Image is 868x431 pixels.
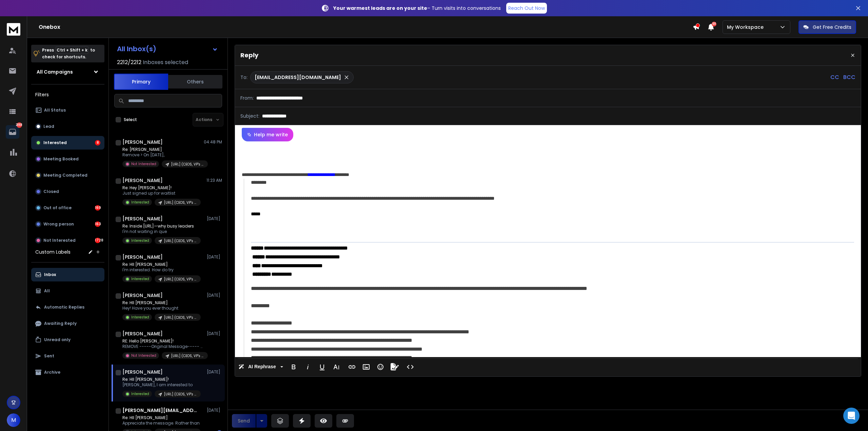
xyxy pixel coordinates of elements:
[7,23,20,36] img: logo
[131,200,149,205] p: Interested
[44,370,60,375] p: Archive
[42,47,95,60] p: Press to check for shortcuts.
[95,205,100,211] div: 169
[43,189,59,194] p: Closed
[43,124,54,129] p: Lead
[727,24,766,31] p: My Workspace
[207,216,222,221] p: [DATE]
[122,415,201,420] p: Re: HII [PERSON_NAME]
[95,140,100,145] div: 8
[360,360,373,374] button: Insert Image (Ctrl+P)
[131,353,156,358] p: Not Interested
[404,360,417,374] button: Code View
[164,238,197,243] p: [URL] (CEOS, VP's [GEOGRAPHIC_DATA])
[37,68,73,75] h1: All Campaigns
[508,5,545,12] p: Reach Out Now
[7,413,20,427] button: M
[506,3,547,14] a: Reach Out Now
[164,392,197,397] p: [URL] (CEOS, VP's [GEOGRAPHIC_DATA])
[131,391,149,396] p: Interested
[31,152,104,166] button: Meeting Booked
[333,5,427,12] strong: Your warmest leads are on your site
[122,223,201,229] p: Re: Inside [URL]—why busy leaders
[122,152,204,158] p: Remove > On [DATE],
[31,268,104,281] button: Inbox
[813,24,851,31] p: Get Free Credits
[31,169,104,182] button: Meeting Completed
[43,140,67,145] p: Interested
[346,360,358,374] button: Insert Link (Ctrl+K)
[114,74,168,90] button: Primary
[122,330,163,337] h1: [PERSON_NAME]
[168,74,222,89] button: Others
[122,407,197,414] h1: [PERSON_NAME][EMAIL_ADDRESS][DOMAIN_NAME]
[798,20,856,34] button: Get Free Credits
[6,125,19,139] a: 2068
[117,45,156,52] h1: All Inbox(s)
[124,117,137,122] label: Select
[122,267,201,273] p: I'm interested. How do try
[112,42,223,56] button: All Inbox(s)
[164,315,197,320] p: [URL] (CEOS, VP's [GEOGRAPHIC_DATA])
[17,122,22,128] p: 2068
[31,65,104,79] button: All Campaigns
[287,360,300,374] button: Bold (Ctrl+B)
[44,353,54,359] p: Sent
[31,201,104,215] button: Out of office169
[44,305,84,310] p: Automatic Replies
[43,221,74,227] p: Wrong person
[35,249,71,255] h3: Custom Labels
[31,103,104,117] button: All Status
[122,139,163,145] h1: [PERSON_NAME]
[374,360,387,374] button: Emoticons
[242,128,293,141] button: Help me write
[843,408,860,424] div: Open Intercom Messenger
[255,74,341,81] p: [EMAIL_ADDRESS][DOMAIN_NAME]
[31,300,104,314] button: Automatic Replies
[388,360,401,374] button: Signature
[117,58,141,66] span: 2212 / 2212
[122,344,204,349] p: REMOVE -----Original Message----- From: [PERSON_NAME]
[843,73,855,81] p: BCC
[207,369,222,375] p: [DATE]
[240,113,259,119] p: Subject:
[122,300,201,306] p: Re: HII [PERSON_NAME]
[31,234,104,247] button: Not Interested1728
[31,120,104,133] button: Lead
[122,338,204,344] p: RE: Hello [PERSON_NAME]!
[830,73,839,81] p: CC
[131,238,149,243] p: Interested
[131,315,149,320] p: Interested
[122,147,204,152] p: Re: [PERSON_NAME]
[131,276,149,281] p: Interested
[240,95,254,101] p: From:
[43,173,87,178] p: Meeting Completed
[44,321,77,326] p: Awaiting Reply
[206,178,222,183] p: 11:23 AM
[122,420,201,426] p: Appreciate the message. Rather than
[44,288,50,294] p: All
[44,272,56,277] p: Inbox
[122,177,163,184] h1: [PERSON_NAME]
[164,277,197,282] p: [URL] (CEOS, VP's [GEOGRAPHIC_DATA])
[39,23,693,31] h1: Onebox
[122,369,163,375] h1: [PERSON_NAME]
[122,254,163,260] h1: [PERSON_NAME]
[122,185,201,191] p: Re: Hey [PERSON_NAME]!
[712,22,716,26] span: 50
[240,74,248,81] p: To:
[316,360,329,374] button: Underline (Ctrl+U)
[207,293,222,298] p: [DATE]
[43,156,79,162] p: Meeting Booked
[44,107,66,113] p: All Status
[171,162,204,167] p: [URL] (CEOS, VP's [GEOGRAPHIC_DATA])
[330,360,343,374] button: More Text
[56,46,88,54] span: Ctrl + Shift + k
[122,377,201,382] p: Re: HII [PERSON_NAME]!
[207,331,222,336] p: [DATE]
[204,139,222,145] p: 04:48 PM
[207,408,222,413] p: [DATE]
[122,215,163,222] h1: [PERSON_NAME]
[31,90,104,99] h3: Filters
[171,353,204,358] p: [URL] (CEOS, VP's [GEOGRAPHIC_DATA])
